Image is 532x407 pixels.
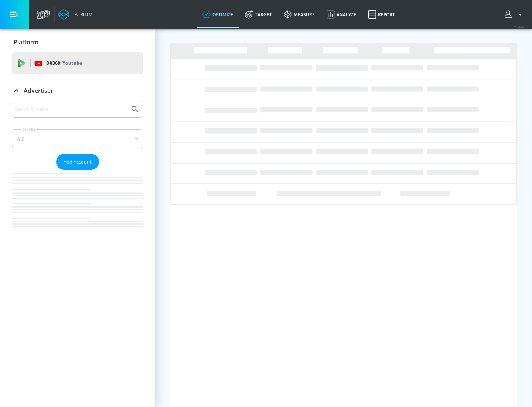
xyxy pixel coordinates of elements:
p: Platform [14,38,38,46]
div: Advertiser [12,101,143,242]
p: Advertiser [24,87,53,95]
p: DV360: [46,59,82,67]
div: Platform [12,32,143,53]
input: Search by name [15,104,127,114]
div: Advertiser [12,80,143,101]
span: Add Account [64,158,92,166]
a: Analyze [321,1,362,28]
a: measure [278,1,321,28]
a: Atrium [58,9,93,20]
div: A-Z [12,129,143,148]
a: optimize [197,1,239,28]
p: Youtube [62,59,82,67]
label: Sort By [21,127,37,132]
a: Report [362,1,401,28]
nav: list of Advertiser [12,170,143,242]
button: Add Account [56,154,99,170]
div: Atrium [72,11,93,18]
div: DV360: Youtube [12,52,143,74]
a: Target [239,1,278,28]
span: v 4.22.2 [514,24,525,28]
